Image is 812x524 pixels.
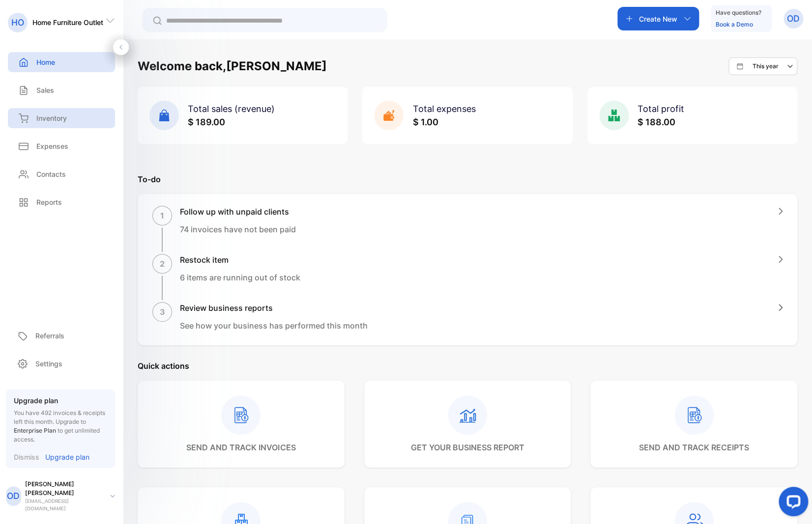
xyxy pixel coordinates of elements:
p: Have questions? [716,8,761,18]
span: $ 189.00 [188,117,225,127]
p: Home [36,57,55,67]
p: 2 [160,258,165,270]
a: Book a Demo [716,21,753,28]
p: Inventory [36,113,67,123]
iframe: LiveChat chat widget [771,483,812,524]
p: 1 [160,210,164,221]
p: Upgrade plan [45,452,89,462]
button: Create New [617,7,699,30]
h1: Restock item [180,254,300,266]
p: You have 492 invoices & receipts left this month. [14,409,107,444]
p: Expenses [36,141,68,151]
p: Home Furniture Outlet [32,17,103,28]
p: get your business report [410,441,524,453]
span: $ 188.00 [638,117,675,127]
h1: Welcome back, [PERSON_NAME] [138,57,327,75]
p: Contacts [36,169,66,179]
span: Total profit [638,104,684,114]
p: 6 items are running out of stock [180,272,300,283]
p: OD [7,490,20,502]
span: Enterprise Plan [14,427,56,434]
p: Quick actions [138,360,797,372]
p: Settings [35,359,62,369]
p: send and track receipts [639,441,749,453]
button: OD [783,7,803,30]
span: $ 1.00 [412,117,438,127]
p: 3 [160,306,165,318]
p: This year [753,62,779,71]
h1: Follow up with unpaid clients [180,206,296,218]
p: Create New [639,14,677,24]
p: See how your business has performed this month [180,320,368,331]
p: Sales [36,85,54,95]
p: [EMAIL_ADDRESS][DOMAIN_NAME] [25,497,102,512]
a: Upgrade plan [39,452,89,462]
p: Upgrade plan [14,395,107,406]
p: [PERSON_NAME] [PERSON_NAME] [25,480,102,497]
p: Dismiss [14,452,39,462]
button: This year [728,57,797,75]
p: To-do [138,173,797,185]
span: Total expenses [412,104,475,114]
h1: Review business reports [180,302,368,314]
p: 74 invoices have not been paid [180,223,296,235]
p: OD [787,12,800,25]
span: Upgrade to to get unlimited access. [14,418,100,443]
p: HO [11,16,24,29]
p: Referrals [35,331,64,341]
p: send and track invoices [186,441,295,453]
span: Total sales (revenue) [188,104,275,114]
p: Reports [36,197,62,207]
